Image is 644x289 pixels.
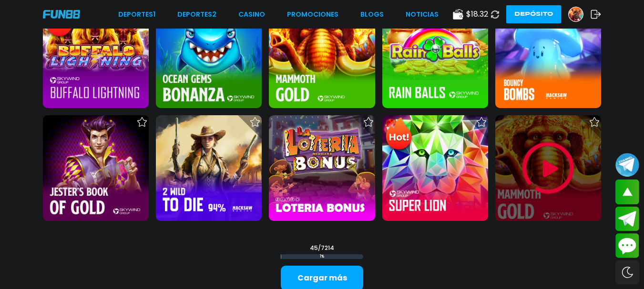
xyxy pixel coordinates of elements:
a: Avatar [568,7,591,22]
img: Hot [383,116,414,153]
button: Contact customer service [615,233,639,258]
img: Jester's Book of Gold [43,115,149,221]
img: Play Game [520,140,577,197]
img: Company Logo [43,10,80,18]
img: Mammoth Gold [269,2,375,108]
img: Loteria Bonus [269,115,375,221]
button: Join telegram channel [615,152,639,177]
img: Ocean Gems Bonanza [156,2,262,108]
img: Buffalo Lightning [43,2,149,108]
img: Bouncy Bombs 96% [495,2,601,108]
a: Deportes2 [177,10,216,20]
img: Avatar [569,7,583,21]
button: Join telegram [615,207,639,231]
button: scroll up [615,179,639,204]
span: 45 / 7214 [310,244,334,252]
a: Deportes1 [118,10,155,20]
span: $ 18.32 [466,9,488,20]
img: Rain Balls [382,2,488,108]
div: Switch theme [615,260,639,284]
a: Promociones [287,10,338,20]
a: BLOGS [360,10,384,20]
button: Depósito [506,5,561,23]
img: Super Lion non-JP [382,115,488,221]
a: CASINO [238,10,265,20]
span: 1 % [281,254,363,259]
img: 2 Wild 2 Die 94% [156,115,262,221]
a: NOTICIAS [406,10,439,20]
